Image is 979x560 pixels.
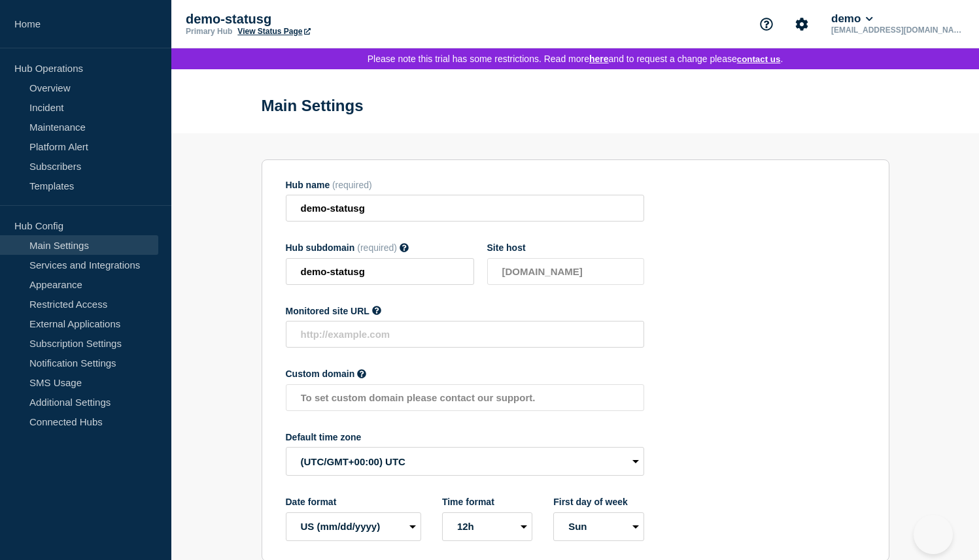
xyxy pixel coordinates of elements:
[286,432,644,442] div: Default time zone
[737,54,781,64] button: Contact us
[788,10,816,38] button: Account settings
[262,97,364,115] h1: Main Settings
[286,369,355,379] span: Custom domain
[553,497,644,507] div: First day of week
[487,242,644,253] div: Site host
[286,242,355,253] span: Hub subdomain
[829,25,965,35] p: [EMAIL_ADDRESS][DOMAIN_NAME]
[286,258,474,285] input: sample
[186,12,447,27] p: demo-statusg
[589,54,609,64] a: here
[286,306,369,316] span: Monitored site URL
[442,497,532,507] div: Time format
[553,512,644,541] select: First day of week
[442,512,532,541] select: Time format
[186,27,232,36] p: Primary Hub
[171,48,979,69] div: Please note this trial has some restrictions. Read more and to request a change please .
[357,242,397,253] span: (required)
[487,258,644,285] input: Site host
[914,515,953,554] iframe: Help Scout Beacon - Open
[829,12,876,25] button: demo
[286,180,644,190] div: Hub name
[286,195,644,222] input: Hub name
[237,27,310,36] a: View Status Page
[286,321,644,348] input: http://example.com
[286,447,644,476] select: Default time zone
[286,512,421,541] select: Date format
[286,497,421,507] div: Date format
[753,10,780,38] button: Support
[332,180,372,190] span: (required)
